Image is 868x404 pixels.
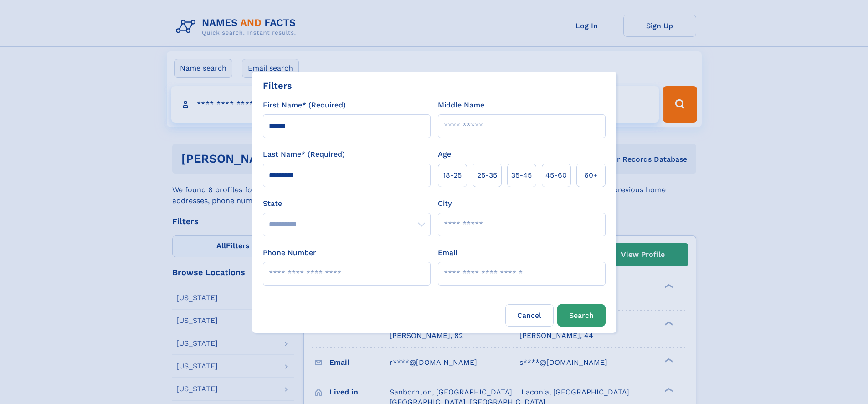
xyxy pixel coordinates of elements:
[545,170,567,181] span: 45‑60
[263,247,316,258] label: Phone Number
[263,149,345,160] label: Last Name* (Required)
[505,304,554,327] label: Cancel
[263,79,292,92] div: Filters
[511,170,532,181] span: 35‑45
[477,170,497,181] span: 25‑35
[584,170,598,181] span: 60+
[443,170,462,181] span: 18‑25
[438,247,457,258] label: Email
[438,100,484,111] label: Middle Name
[438,198,452,209] label: City
[557,304,606,327] button: Search
[263,100,346,111] label: First Name* (Required)
[263,198,431,209] label: State
[438,149,451,160] label: Age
